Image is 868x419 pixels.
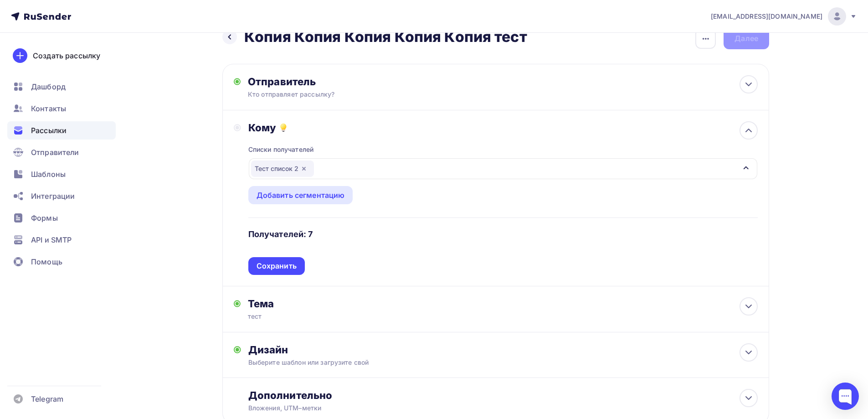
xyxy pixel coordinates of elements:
span: Отправители [31,147,79,158]
button: Тест список 2 [248,158,758,180]
div: Дизайн [248,343,758,356]
div: Добавить сегментацию [257,190,345,201]
div: Выберите шаблон или загрузите свой [248,358,707,367]
span: Telegram [31,393,63,404]
span: Рассылки [31,125,67,136]
span: Формы [31,212,58,223]
a: Отправители [7,143,116,161]
div: Сохранить [257,261,297,271]
a: Контакты [7,99,116,118]
span: Контакты [31,103,66,114]
a: Рассылки [7,121,116,140]
div: тест [248,312,410,321]
a: Шаблоны [7,165,116,183]
span: [EMAIL_ADDRESS][DOMAIN_NAME] [711,12,822,21]
span: Помощь [31,256,62,267]
div: Отправитель [248,75,445,88]
a: [EMAIL_ADDRESS][DOMAIN_NAME] [711,7,857,26]
h2: Копия Копия Копия Копия Копия тест [244,28,527,46]
div: Тест список 2 [251,160,314,177]
div: Кто отправляет рассылку? [248,90,426,99]
span: Дашборд [31,81,66,92]
span: Интеграции [31,191,75,202]
a: Дашборд [7,78,116,96]
div: Вложения, UTM–метки [248,403,707,413]
div: Дополнительно [248,389,758,402]
div: Списки получателей [248,145,314,154]
a: Формы [7,209,116,227]
span: Шаблоны [31,169,66,180]
h4: Получателей: 7 [248,229,313,240]
div: Кому [248,121,758,134]
div: Создать рассылку [33,50,100,61]
span: API и SMTP [31,234,72,245]
div: Тема [248,297,428,310]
